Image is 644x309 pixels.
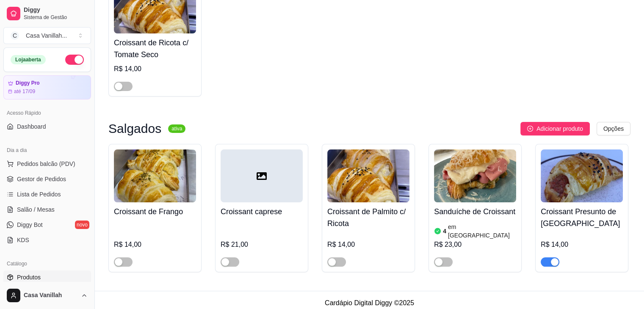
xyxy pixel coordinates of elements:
div: R$ 23,00 [434,240,516,250]
div: R$ 14,00 [114,64,196,74]
img: product-image [434,149,516,202]
h4: Croissant de Ricota c/ Tomate Seco [114,37,196,61]
h4: Croissant de Frango [114,206,196,218]
span: Lista de Pedidos [17,190,61,199]
h4: Croissant Presunto de [GEOGRAPHIC_DATA] [541,206,623,229]
article: até 17/09 [14,88,35,95]
h4: Sanduíche de Croissant [434,206,516,218]
span: Adicionar produto [536,124,583,133]
article: 4 [443,227,446,235]
button: Pedidos balcão (PDV) [3,157,91,171]
a: Diggy Proaté 17/09 [3,75,91,99]
img: product-image [327,149,409,202]
a: Diggy Botnovo [3,218,91,232]
button: Adicionar produto [520,122,590,135]
span: Pedidos balcão (PDV) [17,160,75,168]
span: KDS [17,236,29,244]
h4: Croissant de Palmito c/ Ricota [327,206,409,229]
span: Sistema de Gestão [24,14,88,21]
span: Casa Vanillah [24,292,77,299]
a: Lista de Pedidos [3,188,91,201]
span: Diggy Bot [17,221,43,229]
article: em [GEOGRAPHIC_DATA] [448,223,516,240]
span: Opções [603,124,624,133]
span: Dashboard [17,122,46,131]
a: DiggySistema de Gestão [3,3,91,24]
span: Gestor de Pedidos [17,175,66,183]
div: Acesso Rápido [3,106,91,120]
a: Gestor de Pedidos [3,172,91,186]
a: KDS [3,233,91,247]
span: Produtos [17,273,41,281]
div: R$ 21,00 [221,240,303,250]
h4: Croissant caprese [221,206,303,218]
div: Catálogo [3,257,91,270]
div: R$ 14,00 [541,240,623,250]
span: C [11,31,19,40]
img: product-image [114,149,196,202]
div: Casa Vanillah ... [26,31,67,40]
span: plus-circle [527,126,533,132]
sup: ativa [168,124,185,133]
article: Diggy Pro [16,80,40,86]
img: product-image [541,149,623,202]
span: Diggy [24,6,88,14]
button: Alterar Status [65,55,84,65]
a: Dashboard [3,120,91,133]
button: Casa Vanillah [3,285,91,306]
button: Opções [597,122,630,135]
h3: Salgados [108,124,161,134]
div: Loja aberta [11,55,46,64]
a: Produtos [3,270,91,284]
div: Dia a dia [3,143,91,157]
div: R$ 14,00 [114,240,196,250]
div: R$ 14,00 [327,240,409,250]
a: Salão / Mesas [3,203,91,216]
button: Select a team [3,27,91,44]
span: Salão / Mesas [17,205,55,214]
